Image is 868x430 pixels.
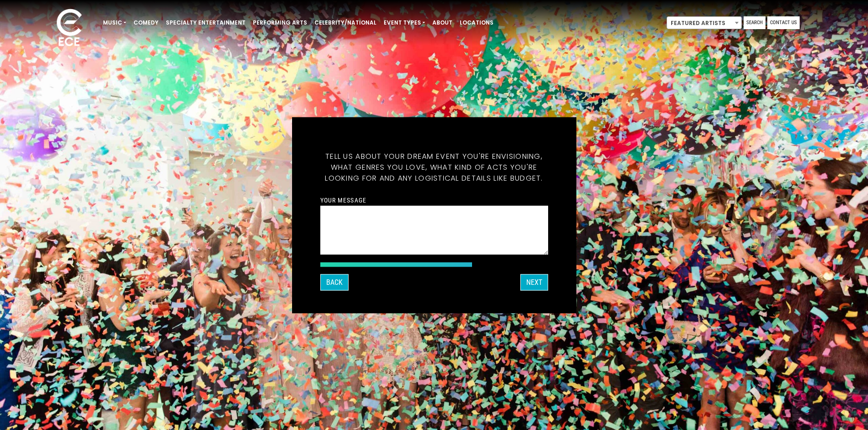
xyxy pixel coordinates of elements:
a: Locations [456,15,497,30]
a: Comedy [130,15,162,30]
a: Contact Us [767,16,800,29]
a: Celebrity/National [311,15,380,30]
button: Next [520,274,548,290]
a: Specialty Entertainment [162,15,249,30]
span: Featured Artists [667,16,742,29]
span: Featured Artists [667,17,741,30]
a: Search [744,16,765,29]
a: About [429,15,456,30]
img: ece_new_logo_whitev2-1.png [46,6,92,51]
button: Back [320,274,349,290]
a: Music [99,15,130,30]
a: Performing Arts [249,15,311,30]
h5: Tell us about your dream event you're envisioning, what genres you love, what kind of acts you're... [320,140,548,194]
a: Event Types [380,15,429,30]
label: Your message [320,196,366,204]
